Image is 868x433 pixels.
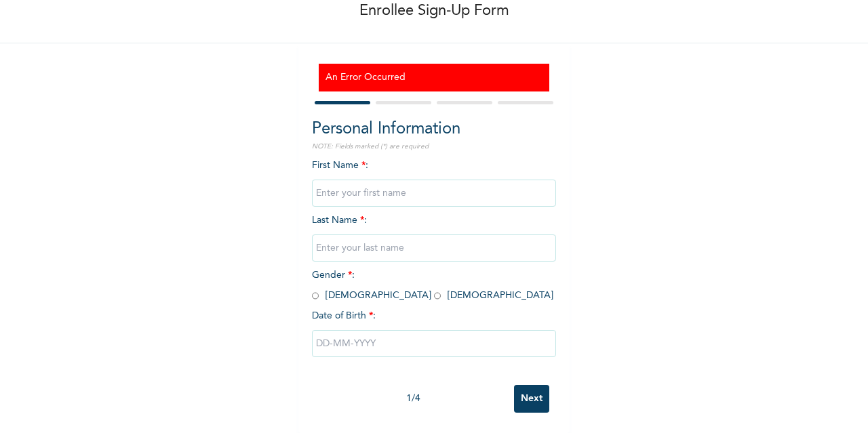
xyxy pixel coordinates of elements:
[312,117,556,142] h2: Personal Information
[312,309,376,323] span: Date of Birth :
[312,215,556,253] span: Last Name :
[514,385,549,413] input: Next
[312,180,556,207] input: Enter your first name
[312,161,556,198] span: First Name :
[312,142,556,152] p: NOTE: Fields marked (*) are required
[312,330,556,357] input: DD-MM-YYYY
[312,392,514,406] div: 1 / 4
[312,234,556,262] input: Enter your last name
[325,70,542,85] h3: An Error Occurred
[312,270,553,300] span: Gender : [DEMOGRAPHIC_DATA] [DEMOGRAPHIC_DATA]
